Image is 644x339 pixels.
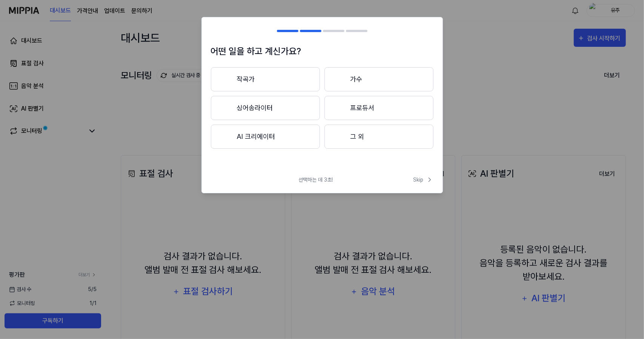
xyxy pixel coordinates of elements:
[299,176,333,184] span: 선택하는 데 3초!
[413,176,433,184] span: Skip
[211,45,433,58] h1: 어떤 일을 하고 계신가요?
[211,96,320,120] button: 싱어송라이터
[412,176,433,184] button: Skip
[324,125,433,149] button: 그 외
[324,96,433,120] button: 프로듀서
[324,67,433,91] button: 가수
[211,67,320,91] button: 작곡가
[211,125,320,149] button: AI 크리에이터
